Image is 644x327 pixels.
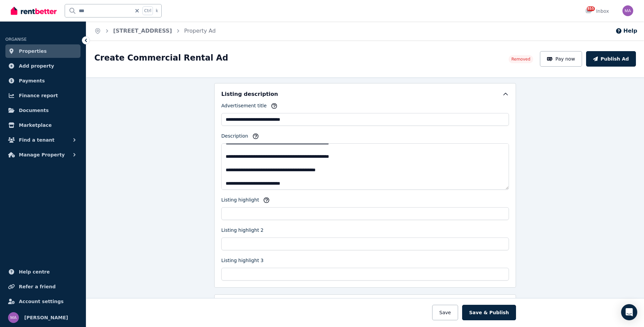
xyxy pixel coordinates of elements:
label: Listing highlight [221,196,259,206]
a: Property Ad [184,28,216,34]
span: Marketplace [19,121,52,129]
span: Finance report [19,92,58,100]
label: Listing highlight 2 [221,227,263,236]
a: Help centre [5,265,80,279]
button: Save & Publish [462,305,516,320]
a: Marketplace [5,118,80,132]
button: Find a tenant [5,133,80,147]
span: Documents [19,106,49,114]
a: Documents [5,104,80,117]
nav: Breadcrumb [86,22,224,40]
button: Save [432,305,458,320]
button: Help [615,27,637,35]
span: Add property [19,62,54,70]
a: Finance report [5,89,80,102]
button: Pay now [540,51,582,67]
span: Removed [511,57,530,62]
label: Description [221,133,248,142]
span: Account settings [19,297,64,305]
span: Help centre [19,268,50,276]
span: Refer a friend [19,283,56,291]
h1: Create Commercial Rental Ad [94,52,228,63]
span: Payments [19,77,45,85]
h5: Listing description [221,90,278,98]
a: Account settings [5,295,80,308]
img: RentBetter [11,6,57,16]
div: Open Intercom Messenger [621,304,637,320]
div: Inbox [585,8,609,14]
a: Properties [5,44,80,58]
button: Publish Ad [586,51,636,67]
a: Payments [5,74,80,87]
span: ORGANISE [5,37,27,42]
span: 855 [587,6,595,11]
a: [STREET_ADDRESS] [113,28,172,34]
span: Properties [19,47,47,55]
span: Find a tenant [19,136,55,144]
span: k [156,8,158,13]
span: Manage Property [19,151,65,159]
a: Add property [5,59,80,73]
label: Listing highlight 3 [221,257,263,266]
a: Refer a friend [5,280,80,293]
span: Ctrl [142,6,153,15]
img: Marc Angelone [8,312,19,323]
span: [PERSON_NAME] [24,314,68,322]
img: Marc Angelone [622,5,633,16]
label: Advertisement title [221,102,267,112]
button: Manage Property [5,148,80,161]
